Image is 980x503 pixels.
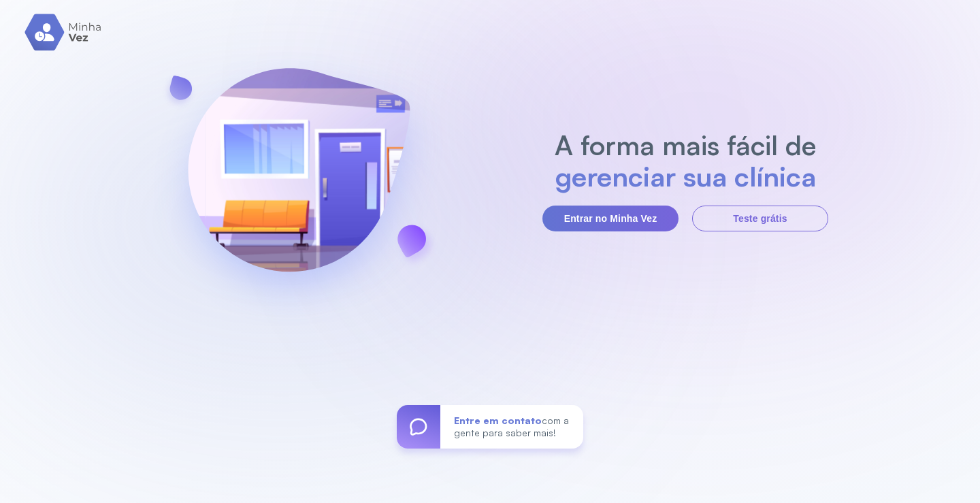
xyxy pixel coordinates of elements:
[692,206,828,231] button: Teste grátis
[454,415,542,426] span: Entre em contato
[548,129,823,161] h2: A forma mais fácil de
[440,405,583,449] div: com a gente para saber mais!
[152,32,446,328] img: banner-login.svg
[24,14,103,51] img: logo.svg
[548,161,823,192] h2: gerenciar sua clínica
[397,405,583,449] a: Entre em contatocom a gente para saber mais!
[542,206,679,231] button: Entrar no Minha Vez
